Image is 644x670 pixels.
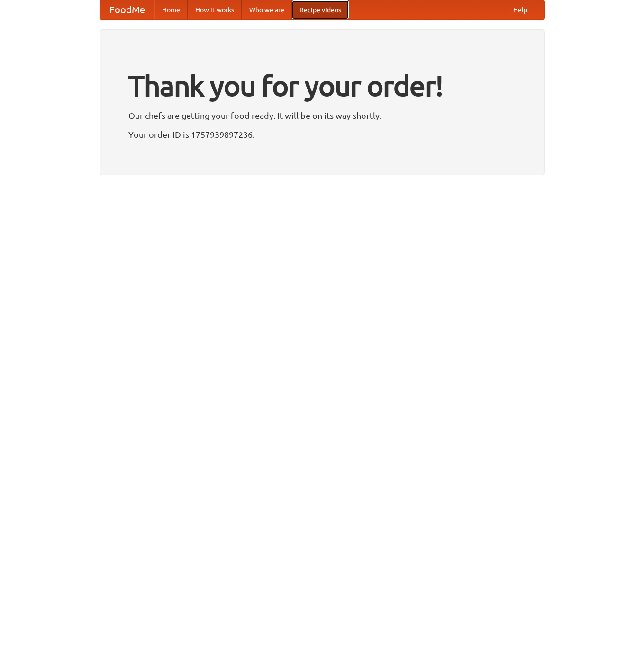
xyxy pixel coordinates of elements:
[128,127,516,142] p: Your order ID is 1757939897236.
[292,0,349,19] a: Recipe videos
[128,63,516,108] h1: Thank you for your order!
[100,0,154,19] a: FoodMe
[242,0,292,19] a: Who we are
[188,0,242,19] a: How it works
[128,108,516,123] p: Our chefs are getting your food ready. It will be on its way shortly.
[506,0,535,19] a: Help
[154,0,188,19] a: Home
